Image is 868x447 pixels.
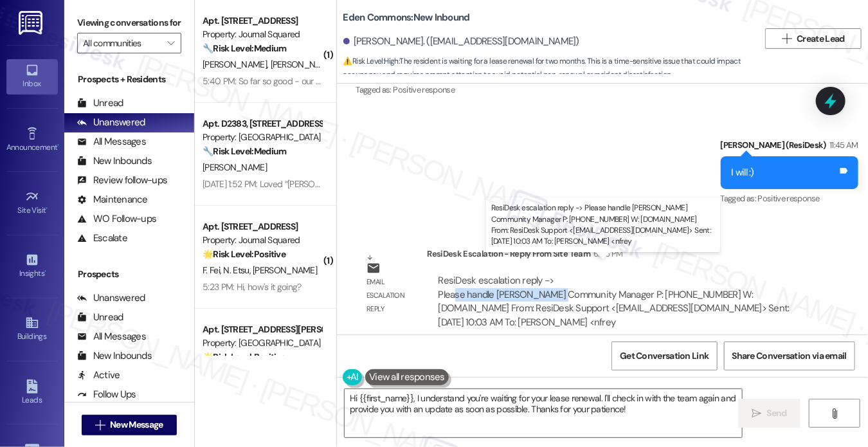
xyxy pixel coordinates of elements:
[738,399,800,428] button: Send
[203,233,321,247] div: Property: Journal Squared
[203,42,286,54] strong: 🔧 Risk Level: Medium
[44,267,46,276] span: •
[77,174,167,187] div: Review follow-ups
[167,38,174,48] i: 
[393,84,455,95] span: Positive response
[752,408,761,419] i: 
[6,249,58,284] a: Insights •
[203,131,321,144] div: Property: [GEOGRAPHIC_DATA]
[77,349,152,363] div: New Inbounds
[343,55,759,82] span: : The resident is waiting for a lease renewal for two months. This is a time-sensitive issue that...
[345,389,742,437] textarea: Hi {{first_name}}, I understand you're waiting for your lease renewal. I'll check in with the tea...
[203,161,267,173] span: [PERSON_NAME]
[767,406,787,420] span: Send
[203,264,223,276] span: F. Fei
[6,186,58,221] a: Site Visit •
[19,11,45,35] img: ResiDesk Logo
[765,28,862,49] button: Create Lead
[343,56,399,66] strong: ⚠️ Risk Level: High
[203,351,285,363] strong: 🌟 Risk Level: Positive
[620,349,709,363] span: Get Conversation Link
[46,204,48,213] span: •
[343,11,470,24] b: Eden Commons: New Inbound
[77,96,123,110] div: Unread
[82,415,177,435] button: New Message
[57,141,59,150] span: •
[83,33,161,53] input: All communities
[77,330,146,343] div: All Messages
[203,14,321,28] div: Apt. [STREET_ADDRESS]
[253,264,317,276] span: [PERSON_NAME]
[590,247,622,260] div: 6:05 PM
[611,342,717,370] button: Get Conversation Link
[356,80,492,99] div: Tagged as:
[64,73,194,86] div: Prospects + Residents
[797,32,845,46] span: Create Lead
[203,220,321,233] div: Apt. [STREET_ADDRESS]
[732,166,754,179] div: I will :)
[826,138,858,152] div: 11:45 AM
[491,203,715,247] p: ResiDesk escalation reply -> Please handle [PERSON_NAME] Community Manager P: [PHONE_NUMBER] W: [...
[95,420,105,430] i: 
[77,291,145,305] div: Unanswered
[830,408,840,419] i: 
[77,311,123,324] div: Unread
[782,33,791,44] i: 
[203,336,321,350] div: Property: [GEOGRAPHIC_DATA]
[6,59,58,94] a: Inbox
[203,323,321,336] div: Apt. [STREET_ADDRESS][PERSON_NAME]
[110,418,163,432] span: New Message
[77,232,127,245] div: Escalate
[77,193,148,206] div: Maintenance
[77,154,152,168] div: New Inbounds
[721,138,858,156] div: [PERSON_NAME] (ResiDesk)
[724,342,855,370] button: Share Conversation via email
[64,268,194,281] div: Prospects
[203,117,321,131] div: Apt. D2383, [STREET_ADDRESS][PERSON_NAME]
[6,376,58,410] a: Leads
[77,135,146,149] div: All Messages
[270,59,334,70] span: [PERSON_NAME]
[77,369,120,382] div: Active
[77,388,136,401] div: Follow Ups
[203,28,321,41] div: Property: Journal Squared
[343,35,580,48] div: [PERSON_NAME]. ([EMAIL_ADDRESS][DOMAIN_NAME])
[77,13,181,33] label: Viewing conversations for
[223,264,253,276] span: N. Etsu
[732,349,847,363] span: Share Conversation via email
[203,75,692,87] div: 5:40 PM: So far so good - our parking spot is tight and was wondering if there is availability on...
[721,189,858,208] div: Tagged as:
[77,212,156,226] div: WO Follow-ups
[203,281,301,293] div: 5:23 PM: Hi, how's it going?
[203,145,286,157] strong: 🔧 Risk Level: Medium
[439,274,790,328] div: ResiDesk escalation reply -> Please handle [PERSON_NAME] Community Manager P: [PHONE_NUMBER] W: [...
[366,275,417,316] div: Email escalation reply
[77,116,145,129] div: Unanswered
[758,193,820,204] span: Positive response
[203,248,285,260] strong: 🌟 Risk Level: Positive
[203,59,271,70] span: [PERSON_NAME]
[428,247,815,265] div: ResiDesk Escalation - Reply From Site Team
[6,312,58,347] a: Buildings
